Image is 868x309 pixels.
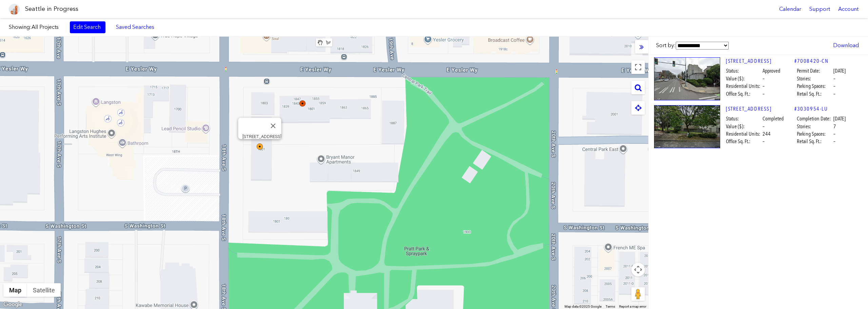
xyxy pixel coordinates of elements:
[797,67,832,75] span: Permit Date:
[676,42,729,50] select: Sort by:
[726,67,762,75] span: Status:
[763,90,765,98] span: –
[794,57,829,65] a: #7008420-CN
[830,40,862,51] a: Download
[794,105,828,113] a: #3030954-LU
[726,115,762,122] span: Status:
[797,75,832,82] span: Stories:
[656,42,729,50] label: Sort by:
[726,75,762,82] span: Value ($):
[70,21,105,33] a: Edit Search
[833,115,846,122] span: [DATE]
[565,305,601,308] span: Map data ©2025 Google
[726,130,762,138] span: Residential Units:
[242,134,281,139] div: [STREET_ADDRESS]
[606,305,615,308] a: Terms
[797,115,832,122] span: Completion Date:
[763,130,771,138] span: 244
[763,75,765,82] span: –
[324,38,332,46] button: Draw a shape
[726,82,762,90] span: Residential Units:
[833,90,835,98] span: –
[9,4,20,15] img: favicon-96x96.png
[619,305,646,308] a: Report a map error
[631,263,645,276] button: Map camera controls
[833,82,835,90] span: –
[631,287,645,301] button: Drag Pegman onto the map to open Street View
[833,130,835,138] span: –
[25,5,78,13] h1: Seattle in Progress
[32,24,59,30] span: All Projects
[833,67,846,75] span: [DATE]
[726,57,794,65] a: [STREET_ADDRESS]
[797,82,832,90] span: Parking Spaces:
[797,123,832,130] span: Stories:
[112,21,158,33] a: Saved Searches
[763,67,780,75] span: Approved
[763,138,765,145] span: –
[3,283,27,297] button: Show street map
[2,300,24,309] a: Open this area in Google Maps (opens a new window)
[763,123,765,130] span: –
[833,123,836,130] span: 7
[27,283,61,297] button: Show satellite imagery
[797,90,832,98] span: Retail Sq. Ft.:
[654,57,720,100] img: 110_18TH_AVE_S_SEATTLE.jpg
[763,115,784,122] span: Completed
[763,82,765,90] span: –
[631,60,645,74] button: Toggle fullscreen view
[726,123,762,130] span: Value ($):
[797,130,832,138] span: Parking Spaces:
[833,75,835,82] span: –
[654,105,720,148] img: 1801_E_YESLER_WAY_SEATTLE.jpg
[726,105,794,113] a: [STREET_ADDRESS]
[316,38,324,46] button: Stop drawing
[726,138,762,145] span: Office Sq. Ft.:
[726,90,762,98] span: Office Sq. Ft.:
[797,138,832,145] span: Retail Sq. Ft.:
[833,138,835,145] span: –
[2,300,24,309] img: Google
[265,118,281,134] button: Close
[9,23,63,31] label: Showing:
